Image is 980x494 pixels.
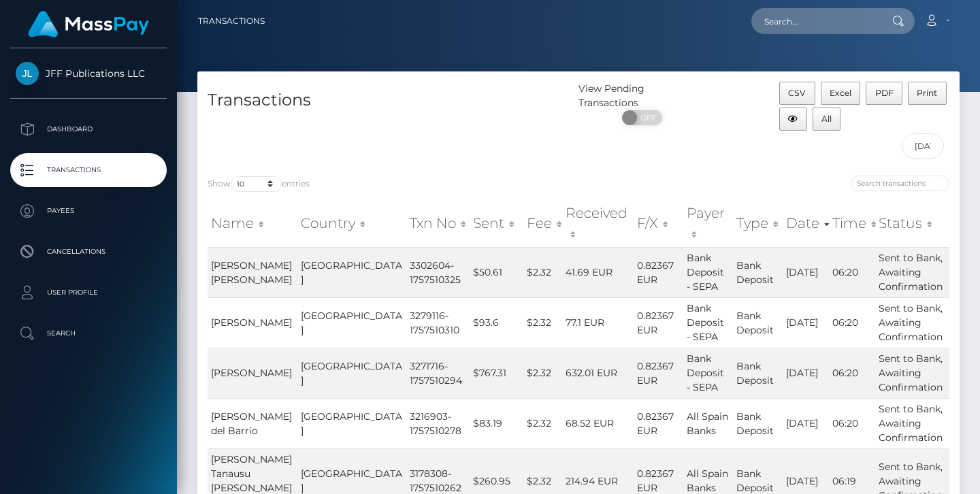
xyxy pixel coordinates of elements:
[751,8,879,34] input: Search...
[16,282,161,303] p: User Profile
[634,199,683,248] th: F/X: activate to sort column ascending
[902,133,945,159] input: Date filter
[198,7,265,35] a: Transactions
[830,88,851,98] span: Excel
[10,235,167,269] a: Cancellations
[821,114,832,124] span: All
[16,201,161,221] p: Payees
[297,247,406,297] td: [GEOGRAPHIC_DATA]
[875,297,949,348] td: Sent to Bank, Awaiting Confirmation
[523,297,561,348] td: $2.32
[16,119,161,139] p: Dashboard
[406,199,470,248] th: Txn No: activate to sort column ascending
[16,242,161,262] p: Cancellations
[908,82,947,105] button: Print
[687,467,728,494] span: All Spain Banks
[406,348,470,398] td: 3271716-1757510294
[875,398,949,448] td: Sent to Bank, Awaiting Confirmation
[523,247,561,297] td: $2.32
[783,348,828,398] td: [DATE]
[634,398,683,448] td: 0.82367 EUR
[779,82,815,105] button: CSV
[630,110,664,125] span: OFF
[875,247,949,297] td: Sent to Bank, Awaiting Confirmation
[683,199,734,248] th: Payer: activate to sort column ascending
[783,398,828,448] td: [DATE]
[875,88,894,98] span: PDF
[10,67,167,80] span: JFF Publications LLC
[829,348,875,398] td: 06:20
[733,398,783,448] td: Bank Deposit
[523,348,561,398] td: $2.32
[16,160,161,180] p: Transactions
[821,82,861,105] button: Excel
[829,199,875,248] th: Time: activate to sort column ascending
[733,247,783,297] td: Bank Deposit
[523,199,561,248] th: Fee: activate to sort column ascending
[470,398,523,448] td: $83.19
[297,398,406,448] td: [GEOGRAPHIC_DATA]
[733,199,783,248] th: Type: activate to sort column ascending
[851,176,949,191] input: Search transactions
[788,88,806,98] span: CSV
[917,88,937,98] span: Print
[211,259,292,286] span: [PERSON_NAME] [PERSON_NAME]
[687,410,728,437] span: All Spain Banks
[470,297,523,348] td: $93.6
[231,176,282,192] select: Showentries
[783,297,828,348] td: [DATE]
[829,247,875,297] td: 06:20
[687,252,724,293] span: Bank Deposit - SEPA
[406,297,470,348] td: 3279116-1757510310
[16,323,161,344] p: Search
[523,398,561,448] td: $2.32
[10,153,167,187] a: Transactions
[687,352,724,393] span: Bank Deposit - SEPA
[211,316,292,329] span: [PERSON_NAME]
[406,398,470,448] td: 3216903-1757510278
[470,348,523,398] td: $767.31
[875,348,949,398] td: Sent to Bank, Awaiting Confirmation
[866,82,902,105] button: PDF
[10,316,167,350] a: Search
[562,398,634,448] td: 68.52 EUR
[634,348,683,398] td: 0.82367 EUR
[10,276,167,310] a: User Profile
[406,247,470,297] td: 3302604-1757510325
[829,398,875,448] td: 06:20
[10,112,167,146] a: Dashboard
[470,199,523,248] th: Sent: activate to sort column ascending
[634,297,683,348] td: 0.82367 EUR
[562,247,634,297] td: 41.69 EUR
[16,62,39,85] img: JFF Publications LLC
[562,297,634,348] td: 77.1 EUR
[578,82,706,110] div: View Pending Transactions
[211,367,292,379] span: [PERSON_NAME]
[829,297,875,348] td: 06:20
[783,247,828,297] td: [DATE]
[687,302,724,343] span: Bank Deposit - SEPA
[10,194,167,228] a: Payees
[297,199,406,248] th: Country: activate to sort column ascending
[875,199,949,248] th: Status: activate to sort column ascending
[208,176,310,192] label: Show entries
[297,297,406,348] td: [GEOGRAPHIC_DATA]
[28,11,149,37] img: MassPay Logo
[779,108,807,131] button: Column visibility
[733,348,783,398] td: Bank Deposit
[733,297,783,348] td: Bank Deposit
[813,108,841,131] button: All
[297,348,406,398] td: [GEOGRAPHIC_DATA]
[211,410,292,437] span: [PERSON_NAME] del Barrio
[783,199,828,248] th: Date: activate to sort column ascending
[562,199,634,248] th: Received: activate to sort column ascending
[562,348,634,398] td: 632.01 EUR
[470,247,523,297] td: $50.61
[208,88,568,112] h4: Transactions
[634,247,683,297] td: 0.82367 EUR
[208,199,297,248] th: Name: activate to sort column ascending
